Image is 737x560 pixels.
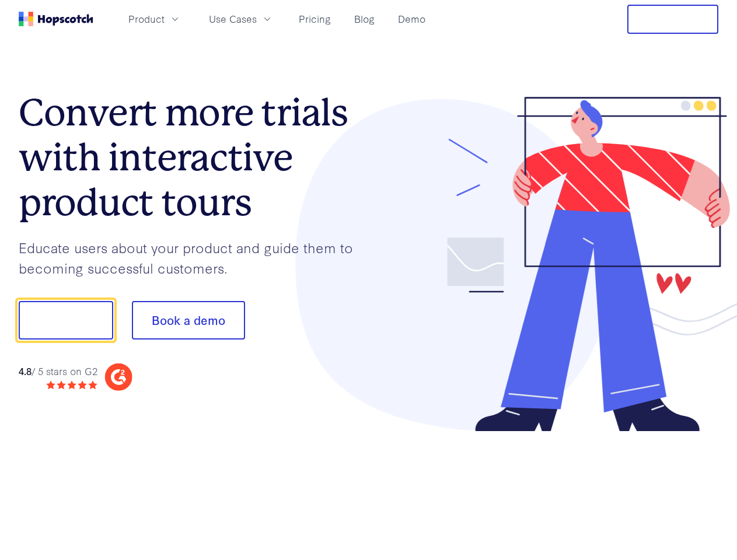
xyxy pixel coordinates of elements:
p: Educate users about your product and guide them to becoming successful customers. [19,237,369,278]
span: Use Cases [209,12,257,26]
button: Product [121,9,188,29]
h1: Convert more trials with interactive product tours [19,90,369,225]
span: Product [128,12,165,26]
button: Book a demo [132,301,245,339]
button: Free Trial [627,5,718,34]
strong: 4.8 [19,364,32,377]
a: Pricing [294,9,336,29]
div: / 5 stars on G2 [19,364,97,379]
a: Home [19,12,93,26]
a: Demo [393,9,430,29]
button: Use Cases [202,9,280,29]
button: Show me! [19,301,113,339]
a: Blog [350,9,379,29]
